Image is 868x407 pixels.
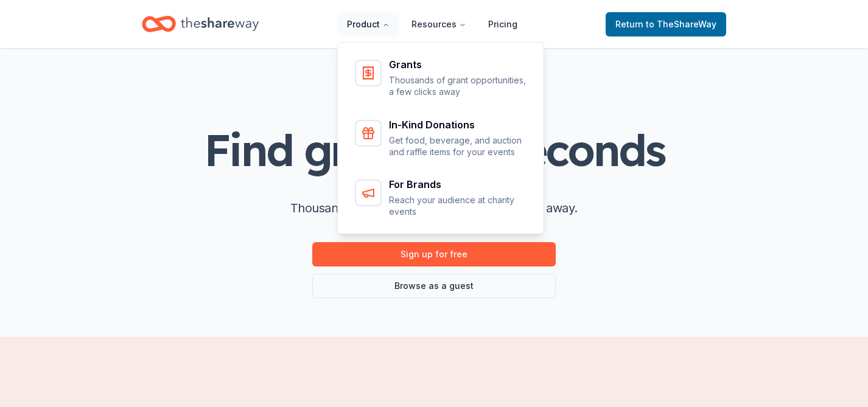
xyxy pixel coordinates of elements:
div: Product [338,43,545,235]
a: Pricing [478,12,527,37]
button: Product [337,12,399,37]
p: Thousands of grant opportunities, a few clicks away [389,74,528,98]
a: In-Kind DonationsGet food, beverage, and auction and raffle items for your events [348,113,535,165]
a: Browse as a guest [312,274,556,298]
span: Return [615,17,716,32]
h1: Find grants, in seconds [204,126,664,174]
span: to TheShareWay [646,19,716,29]
a: For BrandsReach your audience at charity events [348,172,535,225]
div: Grants [389,60,528,69]
nav: Main [337,10,527,38]
a: Home [142,10,259,38]
a: GrantsThousands of grant opportunities, a few clicks away [348,52,535,105]
button: Resources [402,12,476,37]
p: Reach your audience at charity events [389,194,528,218]
div: In-Kind Donations [389,120,528,130]
p: Thousands of grant opportunities, a few clicks away. [290,198,578,218]
a: Returnto TheShareWay [606,12,726,37]
div: For Brands [389,179,528,189]
p: Get food, beverage, and auction and raffle items for your events [389,134,528,158]
a: Sign up for free [312,242,556,266]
